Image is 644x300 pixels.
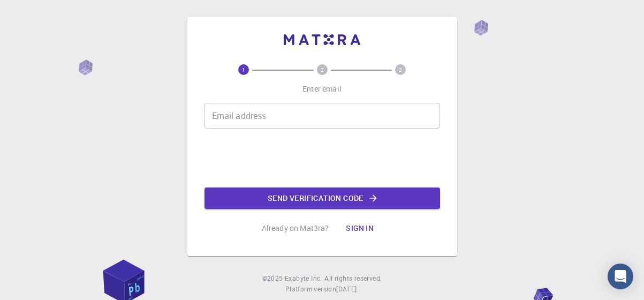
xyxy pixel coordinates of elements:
a: [DATE]. [336,284,359,295]
span: All rights reserved. [324,273,382,284]
span: [DATE] . [336,284,359,293]
a: Exabyte Inc. [285,273,322,284]
span: © 2025 [262,273,285,284]
p: Already on Mat3ra? [262,223,329,234]
button: Sign in [337,217,382,239]
iframe: reCAPTCHA [241,137,404,179]
span: Exabyte Inc. [285,274,322,282]
text: 3 [399,66,402,73]
p: Enter email [302,84,342,94]
text: 2 [321,66,324,73]
span: Platform version [285,284,336,295]
text: 1 [242,66,245,73]
button: Send verification code [204,187,440,209]
div: Open Intercom Messenger [608,264,633,289]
